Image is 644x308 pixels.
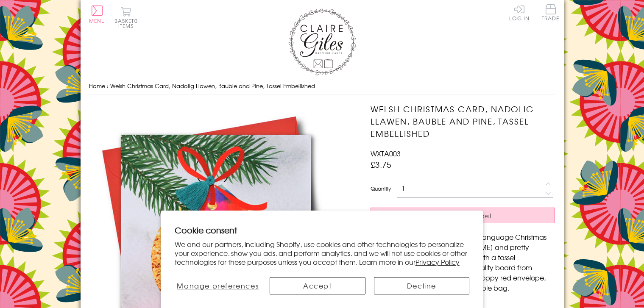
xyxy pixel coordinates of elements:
span: Menu [89,17,106,25]
button: Basket0 items [114,7,138,28]
nav: breadcrumbs [89,78,555,95]
button: Manage preferences [175,277,261,294]
h1: Welsh Christmas Card, Nadolig Llawen, Bauble and Pine, Tassel Embellished [371,103,555,139]
span: £3.75 [371,158,391,170]
span: WXTA003 [371,148,401,158]
span: Manage preferences [177,280,259,291]
span: › [107,82,109,90]
label: Quantity [371,185,391,192]
p: We and our partners, including Shopify, use cookies and other technologies to personalize your ex... [175,240,470,266]
img: Claire Giles Greetings Cards [288,8,356,75]
span: Trade [542,4,560,21]
a: Trade [542,4,560,22]
button: Menu [89,6,106,23]
button: Add to Basket [371,208,555,223]
span: 0 items [118,17,138,30]
button: Decline [374,277,470,294]
a: Home [89,82,105,90]
a: Privacy Policy [415,257,460,267]
a: Log In [509,4,530,21]
h2: Cookie consent [175,224,470,236]
button: Accept [270,277,365,294]
span: Welsh Christmas Card, Nadolig Llawen, Bauble and Pine, Tassel Embellished [110,82,315,90]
